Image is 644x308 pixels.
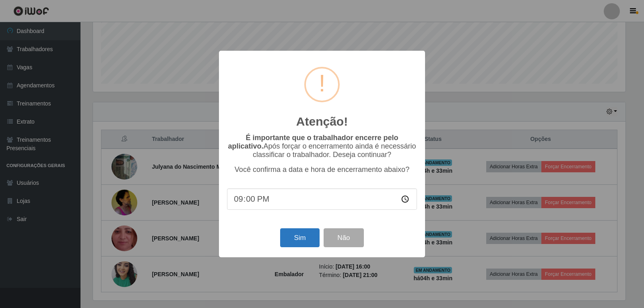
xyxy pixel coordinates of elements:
[228,134,398,150] b: É importante que o trabalhador encerre pelo aplicativo.
[227,165,417,174] p: Você confirma a data e hora de encerramento abaixo?
[324,228,363,247] button: Não
[280,228,319,247] button: Sim
[296,114,348,129] h2: Atenção!
[227,134,417,159] p: Após forçar o encerramento ainda é necessário classificar o trabalhador. Deseja continuar?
